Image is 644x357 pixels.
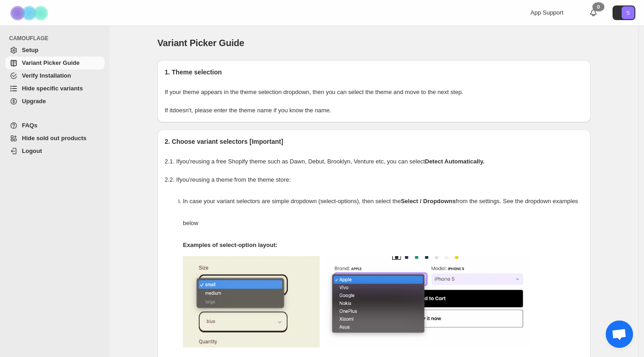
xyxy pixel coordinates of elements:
[22,122,37,129] span: FAQs
[5,119,104,132] a: FAQs
[613,5,635,20] button: Avatar with initials S
[622,6,634,19] span: Avatar with initials S
[5,95,104,108] a: Upgrade
[589,8,598,17] a: 0
[425,158,485,165] strong: Detect Automatically.
[5,132,104,145] a: Hide sold out products
[165,175,583,184] p: 2.2. If you're using a theme from the theme store:
[22,59,79,66] span: Variant Picker Guide
[5,57,104,69] a: Variant Picker Guide
[157,38,244,48] span: Variant Picker Guide
[22,85,83,92] span: Hide specific variants
[5,69,104,82] a: Verify Installation
[22,135,87,142] span: Hide sold out products
[22,147,42,154] span: Logout
[530,9,563,16] span: App Support
[183,190,583,234] p: In case your variant selectors are simple dropdown (select-options), then select the from the set...
[22,98,46,105] span: Upgrade
[324,256,530,347] img: camouflage-select-options-2
[165,88,583,97] p: If your theme appears in the theme selection dropdown, then you can select the theme and move to ...
[9,35,105,42] span: CAMOUFLAGE
[5,145,104,157] a: Logout
[183,241,277,248] strong: Examples of select-option layout:
[165,68,583,77] h2: 1. Theme selection
[7,0,53,26] img: Camouflage
[592,2,604,11] div: 0
[165,137,583,146] h2: 2. Choose variant selectors [Important]
[626,10,629,16] text: S
[401,198,456,205] strong: Select / Dropdowns
[165,157,583,166] p: 2.1. If you're using a free Shopify theme such as Dawn, Debut, Brooklyn, Venture etc, you can select
[183,256,320,347] img: camouflage-select-options
[22,72,71,79] span: Verify Installation
[165,106,583,115] p: If it doesn't , please enter the theme name if you know the name.
[22,47,38,53] span: Setup
[606,320,633,348] div: Open chat
[5,82,104,95] a: Hide specific variants
[5,44,104,57] a: Setup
